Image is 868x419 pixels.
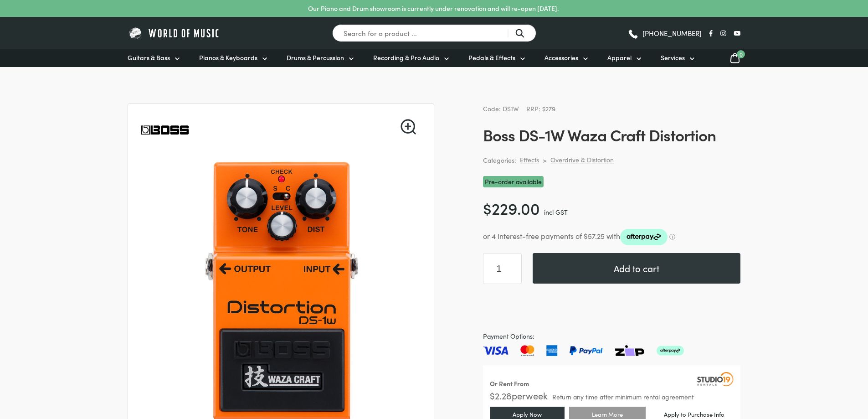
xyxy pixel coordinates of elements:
span: RRP: $279 [526,104,555,113]
span: Accessories [544,53,578,62]
span: 0 [737,50,745,58]
div: > [543,156,547,164]
span: Pianos & Keyboards [199,53,257,62]
span: Return any time after minimum rental agreement [552,393,693,400]
input: Product quantity [483,253,522,284]
span: Categories: [483,155,516,166]
a: Effects [520,155,539,164]
img: Studio19 Rentals [697,372,734,386]
span: Recording & Pro Audio [373,53,439,62]
button: Add to cart [533,253,740,284]
a: [PHONE_NUMBER] [627,26,702,40]
span: per week [512,389,548,402]
span: Guitars & Bass [128,53,170,62]
span: $ [483,197,492,219]
span: $ 2.28 [490,389,512,402]
iframe: Chat with our support team [736,319,868,419]
h1: Boss DS-1W Waza Craft Distortion [483,125,740,144]
img: Boss [139,104,191,156]
span: Drums & Percussion [287,53,344,62]
bdi: 229.00 [483,197,540,219]
span: Pedals & Effects [468,53,515,62]
div: Or Rent From [490,378,529,389]
p: Our Piano and Drum showroom is currently under renovation and will re-open [DATE]. [308,4,559,13]
input: Search for a product ... [332,24,536,42]
span: Apparel [607,53,632,62]
span: Code: DS1W [483,104,519,113]
iframe: PayPal [483,295,740,320]
img: World of Music [128,26,221,40]
span: incl GST [544,207,568,217]
img: Pay with Master card, Visa, American Express and Paypal [483,345,684,356]
span: Services [661,53,685,62]
span: [PHONE_NUMBER] [642,30,702,36]
span: Payment Options: [483,331,740,341]
span: Pre-order available [483,176,544,187]
a: Overdrive & Distortion [550,155,614,164]
a: View full-screen image gallery [401,119,416,134]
